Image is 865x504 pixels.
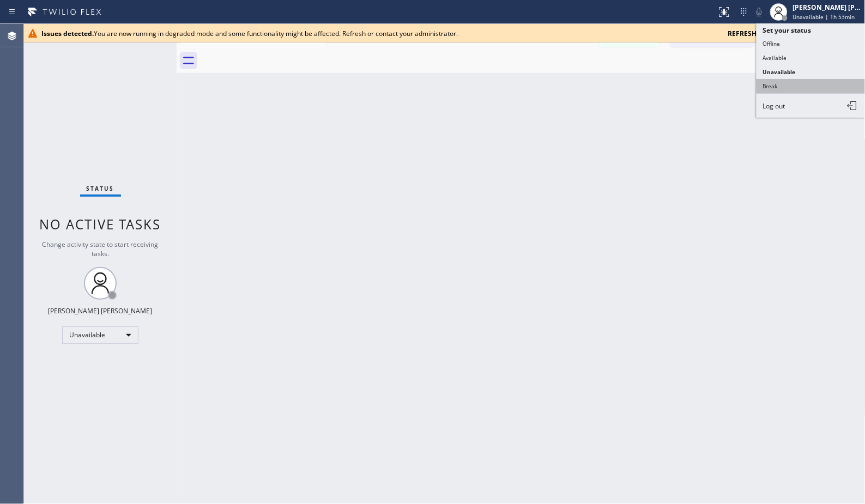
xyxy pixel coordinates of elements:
span: No active tasks [40,215,161,233]
div: [PERSON_NAME] [PERSON_NAME] [49,306,153,315]
button: Mute [752,4,767,20]
div: You are now running in degraded mode and some functionality might be affected. Refresh or contact... [41,29,719,38]
div: Unavailable [62,326,138,344]
span: Change activity state to start receiving tasks. [43,240,159,258]
div: [PERSON_NAME] [PERSON_NAME] [793,3,862,12]
b: Issues detected. [41,29,94,38]
span: Unavailable | 1h 53min [793,13,855,21]
span: refresh [728,29,757,38]
span: Status [87,185,114,192]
